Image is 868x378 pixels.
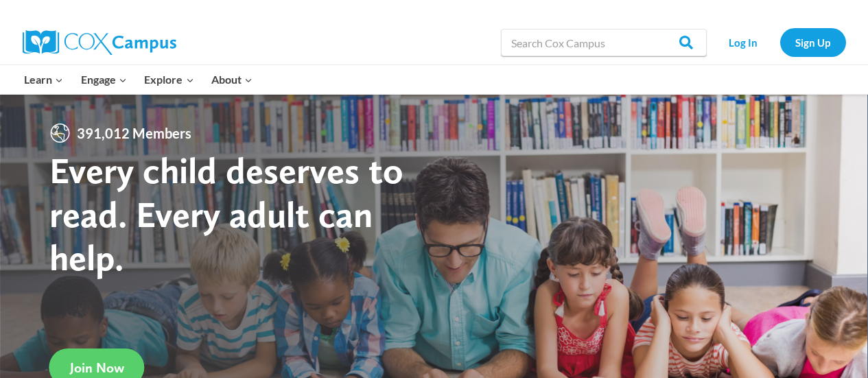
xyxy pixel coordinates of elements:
[49,148,403,279] strong: Every child deserves to read. Every adult can help.
[24,71,63,88] span: Learn
[144,71,193,88] span: Explore
[714,28,773,56] a: Log In
[71,122,197,144] span: 391,012 Members
[81,71,127,88] span: Engage
[501,29,707,56] input: Search Cox Campus
[70,359,124,376] span: Join Now
[23,30,176,55] img: Cox Campus
[714,28,846,56] nav: Secondary Navigation
[780,28,846,56] a: Sign Up
[16,65,261,94] nav: Primary Navigation
[211,71,253,88] span: About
